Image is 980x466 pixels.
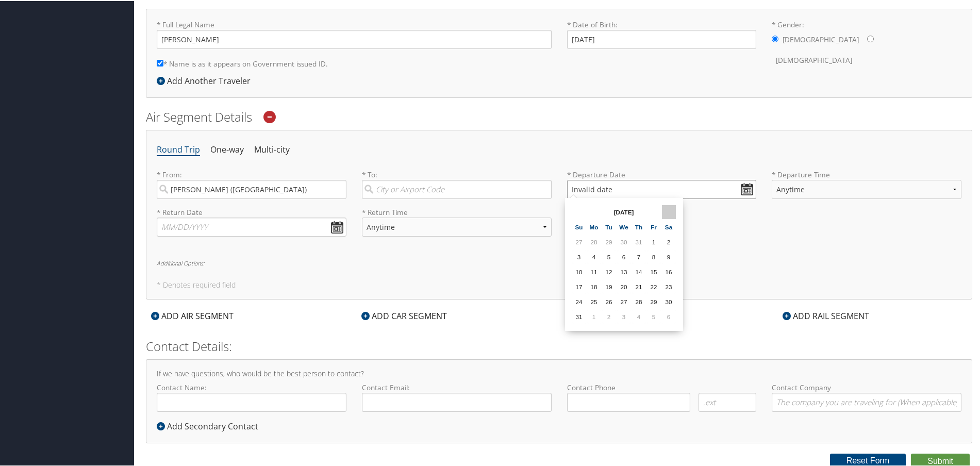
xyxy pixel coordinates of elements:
[157,381,346,411] label: Contact Name:
[617,294,631,308] td: 27
[362,206,552,217] label: * Return Time
[632,234,646,248] td: 31
[157,29,552,48] input: * Full Legal Name
[362,169,552,198] label: * To:
[602,279,616,293] td: 19
[602,309,616,323] td: 2
[572,264,586,278] td: 10
[572,279,586,293] td: 17
[772,381,961,411] label: Contact Company
[356,309,452,321] div: ADD CAR SEGMENT
[157,392,346,411] input: Contact Name:
[662,234,676,248] td: 2
[157,53,328,72] label: * Name is as it appears on Government issued ID.
[587,234,601,248] td: 28
[587,204,661,218] th: [DATE]
[776,49,852,69] label: [DEMOGRAPHIC_DATA]
[617,279,631,293] td: 20
[662,264,676,278] td: 16
[647,279,661,293] td: 22
[662,309,676,323] td: 6
[617,249,631,263] td: 6
[254,140,290,158] li: Multi-city
[587,219,601,233] th: Mo
[772,35,778,41] input: * Gender:[DEMOGRAPHIC_DATA][DEMOGRAPHIC_DATA]
[146,309,239,321] div: ADD AIR SEGMENT
[567,169,757,179] label: * Departure Date
[602,219,616,233] th: Tu
[210,140,244,158] li: One-way
[632,264,646,278] td: 14
[617,309,631,323] td: 3
[602,264,616,278] td: 12
[772,179,961,198] select: * Departure Time
[602,234,616,248] td: 29
[662,249,676,263] td: 9
[157,217,346,236] input: MM/DD/YYYY
[777,309,874,321] div: ADD RAIL SEGMENT
[157,280,961,288] h5: * Denotes required field
[602,294,616,308] td: 26
[572,294,586,308] td: 24
[146,107,972,125] h2: Air Segment Details
[632,219,646,233] th: Th
[567,19,757,48] label: * Date of Birth:
[772,392,961,411] input: Contact Company
[567,179,757,198] input: MM/DD/YYYY
[647,234,661,248] td: 1
[632,309,646,323] td: 4
[362,381,552,411] label: Contact Email:
[647,219,661,233] th: Fr
[362,179,552,198] input: City or Airport Code
[632,249,646,263] td: 7
[567,381,757,392] label: Contact Phone
[587,294,601,308] td: 25
[772,169,961,206] label: * Departure Time
[662,219,676,233] th: Sa
[572,234,586,248] td: 27
[699,392,756,411] input: .ext
[647,249,661,263] td: 8
[157,74,256,86] div: Add Another Traveler
[772,19,961,70] label: * Gender:
[867,35,874,41] input: * Gender:[DEMOGRAPHIC_DATA][DEMOGRAPHIC_DATA]
[157,169,346,198] label: * From:
[157,179,346,198] input: City or Airport Code
[602,249,616,263] td: 5
[647,294,661,308] td: 29
[157,140,200,158] li: Round Trip
[617,234,631,248] td: 30
[647,264,661,278] td: 15
[157,369,961,376] h4: If we have questions, who would be the best person to contact?
[157,19,552,48] label: * Full Legal Name
[587,249,601,263] td: 4
[617,219,631,233] th: We
[632,294,646,308] td: 28
[157,419,263,431] div: Add Secondary Contact
[157,259,961,265] h6: Additional Options:
[632,279,646,293] td: 21
[647,309,661,323] td: 5
[146,337,972,354] h2: Contact Details:
[572,219,586,233] th: Su
[567,29,757,48] input: * Date of Birth:
[157,59,163,65] input: * Name is as it appears on Government issued ID.
[662,279,676,293] td: 23
[587,264,601,278] td: 11
[362,392,552,411] input: Contact Email:
[662,294,676,308] td: 30
[587,279,601,293] td: 18
[572,309,586,323] td: 31
[157,206,346,217] label: * Return Date
[587,309,601,323] td: 1
[572,249,586,263] td: 3
[617,264,631,278] td: 13
[783,29,859,48] label: [DEMOGRAPHIC_DATA]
